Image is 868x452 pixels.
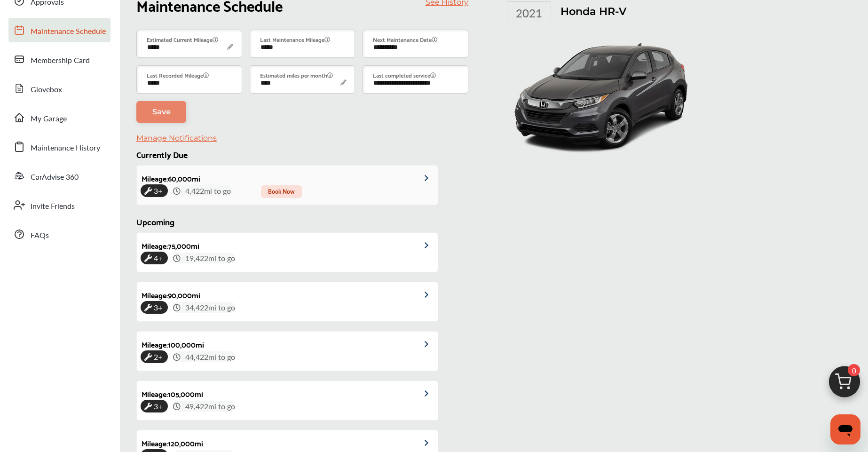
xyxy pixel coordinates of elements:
[137,381,438,420] a: Mileage:105,000mi3+ 49,422mi to go
[8,135,110,159] a: Maintenance History
[136,214,174,229] span: Upcoming
[136,134,217,143] a: Manage Notifications
[183,302,235,313] span: 34,422 mi to go
[183,253,235,263] span: 19,422 mi to go
[31,171,79,183] span: CarAdvise 360
[31,55,90,67] span: Membership Card
[260,34,330,44] label: Last Maintenance Mileage
[152,251,164,265] span: 4+
[31,142,100,154] span: Maintenance History
[137,332,438,371] a: Mileage:100,000mi2+ 44,422mi to go
[137,282,200,301] div: Mileage : 90,000 mi
[137,430,203,449] div: Mileage : 120,000 mi
[373,70,436,80] label: Last completed service
[8,76,110,101] a: Glovebox
[152,107,171,116] span: Save
[137,332,204,350] div: Mileage : 100,000 mi
[8,164,110,188] a: CarAdvise 360
[507,25,695,166] img: 14117_st0640_046.jpg
[425,440,438,446] img: grCAAAAAElFTkSuQmCC
[31,84,62,96] span: Glovebox
[373,34,437,44] label: Next Maintenance Date
[8,105,110,130] a: My Garage
[8,47,110,71] a: Membership Card
[8,193,110,217] a: Invite Friends
[425,292,438,298] img: grCAAAAAElFTkSuQmCC
[183,401,235,412] span: 49,422 mi to go
[147,70,209,80] label: Last Recorded Mileage
[830,414,860,444] iframe: Button to launch messaging window
[8,222,110,246] a: FAQs
[31,113,67,125] span: My Garage
[8,18,110,42] a: Maintenance Schedule
[822,362,867,407] img: cart_icon.3d0951e8.svg
[152,183,164,198] span: 3+
[183,185,233,196] span: 4,422 mi to go
[260,70,333,80] label: Estimated miles per month
[560,5,626,18] h1: Honda HR-V
[425,341,438,348] img: grCAAAAAElFTkSuQmCC
[136,101,186,123] a: Save
[507,1,551,21] div: 2021
[425,242,438,249] img: grCAAAAAElFTkSuQmCC
[152,399,164,413] span: 3+
[31,25,106,38] span: Maintenance Schedule
[848,364,860,376] span: 0
[31,230,49,242] span: FAQs
[425,390,438,397] img: grCAAAAAElFTkSuQmCC
[137,381,203,400] div: Mileage : 105,000 mi
[425,175,438,182] img: grCAAAAAElFTkSuQmCC
[137,233,199,252] div: Mileage : 75,000 mi
[137,166,438,205] a: Mileage:60,000mi3+ 4,422mi to go Book Now
[137,166,200,184] div: Mileage : 60,000 mi
[152,300,164,315] span: 3+
[136,147,188,161] span: Currently Due
[137,233,438,272] a: Mileage:75,000mi4+ 19,422mi to go
[31,200,75,213] span: Invite Friends
[261,185,302,198] span: Book Now
[152,349,164,364] span: 2+
[137,282,438,321] a: Mileage:90,000mi3+ 34,422mi to go
[183,351,235,362] span: 44,422 mi to go
[147,34,218,44] label: Estimated Current Mileage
